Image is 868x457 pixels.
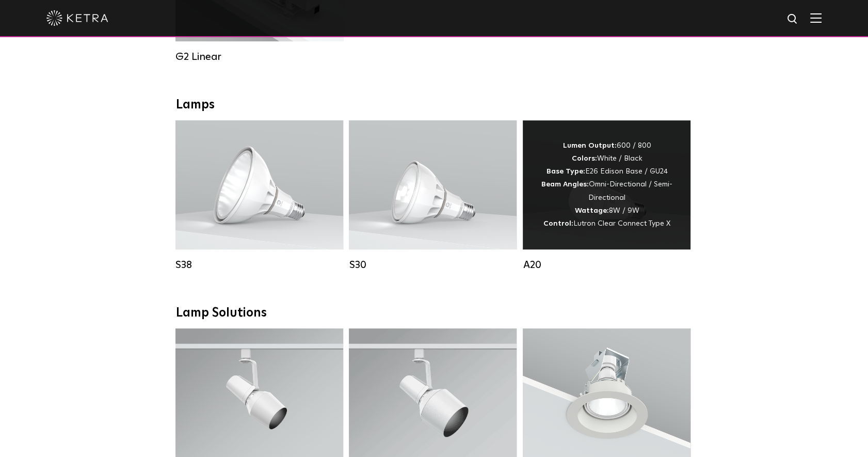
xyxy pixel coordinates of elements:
[562,142,616,149] strong: Lumen Output:
[349,259,517,271] div: S30
[523,259,690,271] div: A20
[541,181,589,188] strong: Beam Angles:
[46,10,108,26] img: ketra-logo-2019-white
[175,120,343,271] a: S38 Lumen Output:1100Colors:White / BlackBase Type:E26 Edison Base / GU24Beam Angles:10° / 25° / ...
[176,306,692,321] div: Lamp Solutions
[175,259,343,271] div: S38
[810,13,822,23] img: Hamburger%20Nav.svg
[786,13,799,26] img: search icon
[523,120,690,271] a: A20 Lumen Output:600 / 800Colors:White / BlackBase Type:E26 Edison Base / GU24Beam Angles:Omni-Di...
[571,155,597,162] strong: Colors:
[573,220,670,227] span: Lutron Clear Connect Type X
[349,120,517,271] a: S30 Lumen Output:1100Colors:White / BlackBase Type:E26 Edison Base / GU24Beam Angles:15° / 25° / ...
[175,51,343,63] div: G2 Linear
[538,139,675,230] div: 600 / 800 White / Black E26 Edison Base / GU24 Omni-Directional / Semi-Directional 8W / 9W
[546,168,585,175] strong: Base Type:
[176,98,692,113] div: Lamps
[543,220,573,227] strong: Control:
[574,207,608,214] strong: Wattage:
